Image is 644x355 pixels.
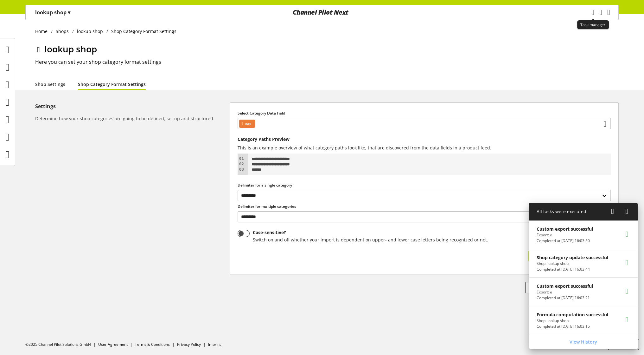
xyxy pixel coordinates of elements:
a: Imprint [208,342,221,347]
p: Custom export successful [537,283,593,289]
span: View History [570,339,597,345]
a: Shop Settings [35,81,65,88]
p: Completed at Sep 24, 2025, 16:03:15 [537,324,608,329]
p: Completed at Sep 24, 2025, 16:03:21 [537,295,593,301]
div: Case-sensitive? [253,230,488,235]
p: Completed at Sep 24, 2025, 16:03:50 [537,238,593,244]
span: lookup shop [44,43,97,55]
h5: Settings [35,102,227,110]
button: Generate Category Tree Preview [528,251,611,262]
p: lookup shop [35,9,70,16]
a: Terms & Conditions [135,342,170,347]
p: Shop: lookup shop [537,318,608,324]
a: User Agreement [98,342,128,347]
h6: Determine how your shop categories are going to be defined, set up and structured. [35,115,227,122]
span: cat [245,120,251,128]
span: All tasks were executed [537,208,586,214]
a: Custom export successfulExport: eCompleted at [DATE] 16:03:21 [529,278,638,306]
label: Select Category Data Field [238,110,611,116]
p: Custom export successful [537,226,593,232]
a: Home [35,28,51,35]
a: Formula computation successfulShop: lookup shopCompleted at [DATE] 16:03:15 [529,306,638,334]
span: Delimiter for a single category [238,182,292,188]
p: Formula computation successful [537,311,608,318]
p: Shop category update successful [537,254,608,261]
p: Shop: lookup shop [537,261,608,266]
span: ▾ [68,9,70,16]
a: Shop Category Format Settings [78,81,146,88]
div: Switch on and off whether your import is dependent on upper- and lower case letters being recogni... [253,236,488,243]
div: Task manager [577,20,609,29]
h2: Here you can set your shop category format settings [35,58,619,66]
p: Export: e [537,289,593,295]
li: ©2025 Channel Pilot Solutions GmbH [25,342,98,347]
a: lookup shop [74,28,106,35]
p: This is an example overview of what category paths look like, that are discovered from the data f... [238,144,611,151]
nav: main navigation [25,5,619,20]
button: Discard Changes [525,282,574,293]
a: Shops [53,28,72,35]
div: 03 [238,167,245,172]
div: 02 [238,161,245,167]
p: Export: e [537,232,593,238]
a: Privacy Policy [177,342,201,347]
span: lookup shop [77,28,103,35]
a: View History [530,336,636,347]
p: Category Paths Preview [238,137,611,142]
a: Custom export successfulExport: eCompleted at [DATE] 16:03:50 [529,220,638,249]
div: 01 [238,156,245,161]
span: Delimiter for multiple categories [238,204,296,209]
p: Completed at Sep 24, 2025, 16:03:44 [537,266,608,272]
a: Shop category update successfulShop: lookup shopCompleted at [DATE] 16:03:44 [529,249,638,277]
